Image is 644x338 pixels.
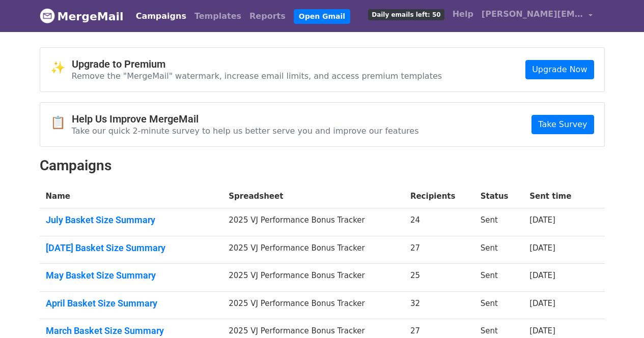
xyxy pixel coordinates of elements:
th: Status [474,185,524,208]
td: 2025 VJ Performance Bonus Tracker [222,264,404,292]
th: Sent time [523,185,590,208]
a: Reports [245,6,290,26]
td: Sent [474,208,524,236]
a: April Basket Size Summary [46,298,217,309]
a: Take Survey [531,115,594,134]
a: [DATE] [529,299,555,308]
td: 27 [404,236,474,264]
a: [DATE] [529,243,555,253]
a: May Basket Size Summary [46,270,217,281]
h4: Upgrade to Premium [72,58,442,70]
p: Remove the "MergeMail" watermark, increase email limits, and access premium templates [72,71,442,81]
span: ✨ [50,60,72,75]
td: Sent [474,291,524,319]
td: 25 [404,264,474,292]
a: Campaigns [132,6,190,26]
img: MergeMail logo [40,8,55,23]
a: Open Gmail [294,9,350,24]
a: July Basket Size Summary [46,214,217,226]
a: March Basket Size Summary [46,325,217,336]
a: [PERSON_NAME][EMAIL_ADDRESS][DOMAIN_NAME] [478,4,597,28]
a: Upgrade Now [525,60,594,79]
th: Recipients [404,185,474,208]
td: 2025 VJ Performance Bonus Tracker [222,291,404,319]
td: Sent [474,264,524,292]
span: Daily emails left: 50 [368,9,444,20]
td: 2025 VJ Performance Bonus Tracker [222,208,404,236]
span: 📋 [50,115,72,130]
td: 24 [404,208,474,236]
td: 2025 VJ Performance Bonus Tracker [222,236,404,264]
a: [DATE] [529,216,555,225]
a: [DATE] Basket Size Summary [46,242,217,254]
p: Take our quick 2-minute survey to help us better serve you and improve our features [72,126,419,136]
a: Help [449,4,478,24]
a: Daily emails left: 50 [364,4,448,24]
a: [DATE] [529,271,555,280]
a: [DATE] [529,326,555,335]
a: Templates [190,6,245,26]
td: 32 [404,291,474,319]
th: Name [40,185,223,208]
h2: Campaigns [40,157,605,174]
a: MergeMail [40,6,124,27]
span: [PERSON_NAME][EMAIL_ADDRESS][DOMAIN_NAME] [482,8,583,20]
h4: Help Us Improve MergeMail [72,113,419,125]
td: Sent [474,236,524,264]
th: Spreadsheet [222,185,404,208]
